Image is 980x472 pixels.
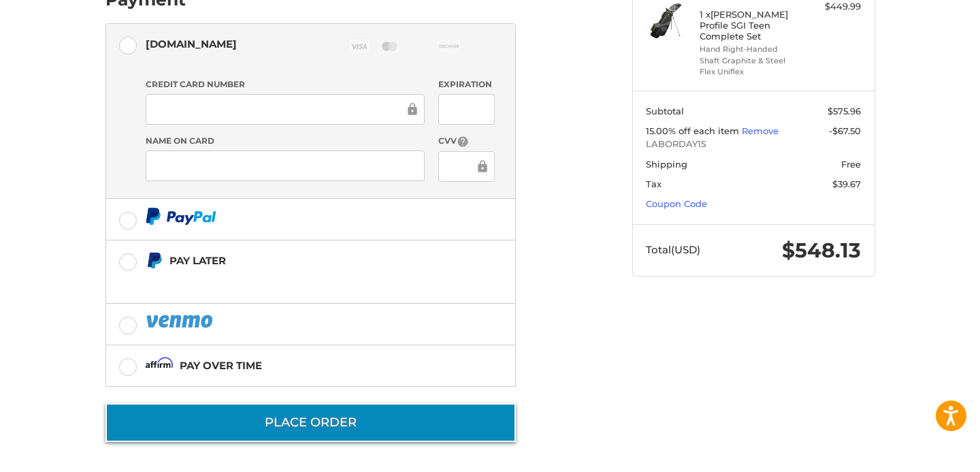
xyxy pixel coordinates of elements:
[829,125,861,136] span: -$67.50
[646,243,700,256] span: Total (USD)
[828,106,861,116] span: $575.96
[146,208,216,225] img: PayPal icon
[742,125,779,136] a: Remove
[438,78,495,91] label: Expiration
[646,178,661,189] span: Tax
[169,249,430,272] div: Pay Later
[646,106,684,116] span: Subtotal
[646,138,861,151] span: LABORDAY15
[700,66,804,78] li: Flex Uniflex
[782,238,861,263] span: $548.13
[180,354,262,377] div: Pay over time
[105,403,516,442] button: Place Order
[700,9,804,42] h4: 1 x [PERSON_NAME] Profile SGI Teen Complete Set
[646,125,742,136] span: 15.00% off each item
[700,55,804,67] li: Shaft Graphite & Steel
[146,275,430,287] iframe: PayPal Message 1
[146,252,163,269] img: Pay Later icon
[146,135,425,147] label: Name on Card
[146,78,425,91] label: Credit Card Number
[146,313,215,330] img: PayPal icon
[146,33,237,55] div: [DOMAIN_NAME]
[438,135,495,148] label: CVV
[700,44,804,55] li: Hand Right-Handed
[646,198,707,209] a: Coupon Code
[646,159,687,170] span: Shipping
[832,178,861,189] span: $39.67
[841,159,861,170] span: Free
[868,435,980,472] iframe: Google Customer Reviews
[146,357,173,374] img: Affirm icon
